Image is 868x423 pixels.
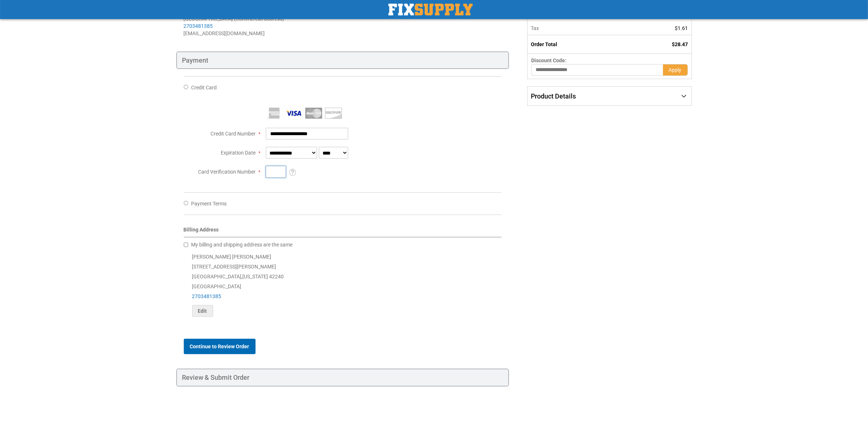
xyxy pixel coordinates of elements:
[191,242,293,248] span: My billing and shipping address are the same
[176,52,509,69] div: Payment
[388,4,473,15] img: Fix Industrial Supply
[531,92,576,100] span: Product Details
[184,226,502,237] div: Billing Address
[325,108,342,119] img: Discover
[221,150,256,156] span: Expiration Date
[198,308,207,314] span: Edit
[675,25,688,31] span: $1.61
[192,305,213,317] button: Edit
[305,108,322,119] img: MasterCard
[211,131,256,137] span: Credit Card Number
[388,4,473,15] a: store logo
[184,30,265,36] span: [EMAIL_ADDRESS][DOMAIN_NAME]
[190,344,249,349] span: Continue to Review Order
[672,41,688,47] span: $28.47
[286,108,302,119] img: Visa
[184,23,213,29] a: 2703481385
[192,293,221,299] a: 2703481385
[198,169,256,175] span: Card Verification Number
[191,201,227,207] span: Payment Terms
[191,85,217,90] span: Credit Card
[266,108,283,119] img: American Express
[184,339,256,354] button: Continue to Review Order
[531,57,566,63] span: Discount Code:
[184,252,502,317] div: [PERSON_NAME] [PERSON_NAME] [STREET_ADDRESS][PERSON_NAME] [GEOGRAPHIC_DATA] , 42240 [GEOGRAPHIC_D...
[176,369,509,386] div: Review & Submit Order
[243,274,268,279] span: [US_STATE]
[663,64,688,76] button: Apply
[531,41,557,47] strong: Order Total
[669,67,682,73] span: Apply
[528,22,640,35] th: Tax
